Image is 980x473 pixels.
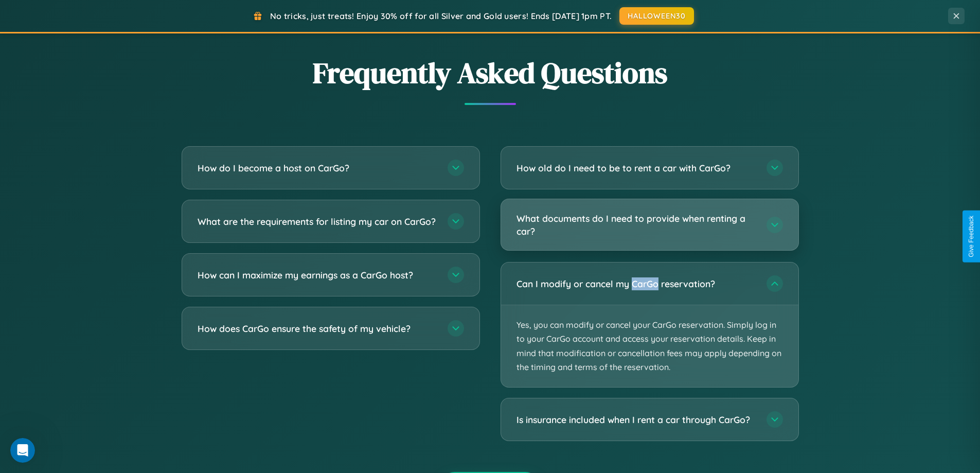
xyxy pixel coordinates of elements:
[10,438,35,463] iframe: Intercom live chat
[198,269,437,282] h3: How can I maximize my earnings as a CarGo host?
[516,162,756,174] h3: How old do I need to be to rent a car with CarGo?
[501,305,798,387] p: Yes, you can modify or cancel your CarGo reservation. Simply log in to your CarGo account and acc...
[270,11,612,21] span: No tricks, just treats! Enjoy 30% off for all Silver and Gold users! Ends [DATE] 1pm PT.
[619,7,694,25] button: HALLOWEEN30
[198,162,437,174] h3: How do I become a host on CarGo?
[198,215,437,228] h3: What are the requirements for listing my car on CarGo?
[516,212,756,237] h3: What documents do I need to provide when renting a car?
[968,216,975,257] div: Give Feedback
[182,53,799,93] h2: Frequently Asked Questions
[516,413,756,426] h3: Is insurance included when I rent a car through CarGo?
[516,277,756,290] h3: Can I modify or cancel my CarGo reservation?
[198,322,437,335] h3: How does CarGo ensure the safety of my vehicle?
